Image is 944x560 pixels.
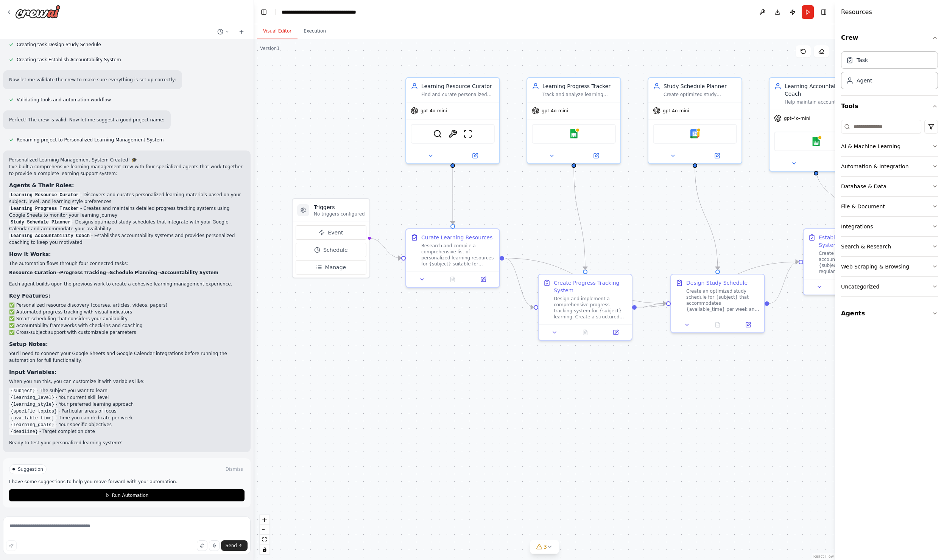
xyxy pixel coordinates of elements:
[421,92,495,98] div: Find and curate personalized learning resources for {subject} based on {learning_level}, {learnin...
[437,275,469,284] button: No output available
[570,168,589,270] g: Edge from f61afa34-d006-490e-89a6-496a29933423 to 34770923-511b-4210-9098-b54afd0ebc7d
[221,540,248,551] button: Send
[841,217,938,236] button: Integrations
[298,23,332,39] button: Execution
[9,388,37,394] code: {subject}
[841,27,938,48] button: Crew
[841,203,885,210] div: File & Document
[769,77,863,172] div: Learning Accountability CoachHelp maintain accountability and motivation for {subject} learning b...
[9,421,245,428] li: - Your specific objectives
[9,191,245,205] li: - Discovers and curates personalized learning materials based on your subject, level, and learnin...
[9,192,80,199] code: Learning Resource Curator
[453,151,496,160] button: Open in side panel
[841,223,873,230] div: Integrations
[260,525,269,535] button: zoom out
[841,303,938,324] button: Agents
[554,279,627,294] div: Create Progress Tracking System
[857,77,872,84] div: Agent
[686,279,748,287] div: Design Study Schedule
[470,275,496,284] button: Open in side panel
[60,270,106,275] strong: Progress Tracking
[702,320,734,329] button: No output available
[9,428,39,435] code: {deadline}
[421,82,495,90] div: Learning Resource Curator
[648,77,742,164] div: Study Schedule PlannerCreate optimized study schedules for {subject} based on {available_time}, {...
[542,108,568,114] span: gpt-4o-mini
[696,151,738,160] button: Open in side panel
[542,92,616,98] div: Track and analyze learning progress for {subject} by creating detailed progress sheets, monitorin...
[9,408,58,415] code: {specific_topics}
[841,263,909,270] div: Web Scraping & Browsing
[328,229,343,236] span: Event
[9,219,72,226] code: Study Schedule Planner
[209,540,220,551] button: Click to speak your automation idea
[785,82,858,98] div: Learning Accountability Coach
[449,168,456,224] g: Edge from 4159031a-1b46-490b-8b7a-cdb8ba21b9e8 to 813125bf-fb17-408f-8327-95261c213427
[17,57,121,63] span: Creating task Establish Accountability System
[841,277,938,296] button: Uncategorized
[9,270,56,275] strong: Resource Curation
[9,350,245,364] p: You'll need to connect your Google Sheets and Google Calendar integrations before running the aut...
[9,414,245,421] li: - Time you can dedicate per week
[9,251,51,257] strong: How It Works:
[235,27,248,36] button: Start a new chat
[9,479,245,485] p: I have some suggestions to help you move forward with your automation.
[637,258,799,311] g: Edge from 34770923-511b-4210-9098-b54afd0ebc7d to f24effd6-c3bc-45a7-bdfc-6e1d877391d5
[663,108,689,114] span: gpt-4o-mini
[9,401,245,408] li: - Your preferred learning approach
[637,300,666,311] g: Edge from 34770923-511b-4210-9098-b54afd0ebc7d to 605002c2-6d97-4bdb-9fa5-3074f425a201
[421,108,447,114] span: gpt-4o-mini
[9,329,245,336] li: ✅ Cross-subject support with customizable parameters
[813,554,834,558] a: React Flow attribution
[421,234,492,241] div: Curate Learning Resources
[405,228,500,288] div: Curate Learning ResourcesResearch and compile a comprehensive list of personalized learning resou...
[819,234,892,249] div: Establish Accountability System
[841,283,879,290] div: Uncategorized
[405,77,500,164] div: Learning Resource CuratorFind and curate personalized learning resources for {subject} based on {...
[292,198,370,278] div: TriggersNo triggers configuredEventScheduleManage
[803,228,897,295] div: Establish Accountability SystemCreate a comprehensive accountability system for {subject} learnin...
[9,394,245,401] li: - Your current skill level
[369,234,401,262] g: Edge from triggers to 813125bf-fb17-408f-8327-95261c213427
[538,274,632,341] div: Create Progress Tracking SystemDesign and implement a comprehensive progress tracking system for ...
[110,270,157,275] strong: Schedule Planning
[841,177,938,196] button: Database & Data
[161,270,218,275] strong: Accountability System
[735,320,761,329] button: Open in side panel
[686,288,760,312] div: Create an optimized study schedule for {subject} that accommodates {available_time} per week and ...
[314,211,365,217] p: No triggers configured
[260,515,269,554] div: React Flow controls
[323,246,347,254] span: Schedule
[9,408,245,414] li: - Particular areas of focus
[841,237,938,256] button: Search & Research
[9,489,245,501] button: Run Automation
[784,115,810,121] span: gpt-4o-mini
[9,205,245,219] li: - Creates and maintains detailed progress tracking systems using Google Sheets to monitor your le...
[9,401,56,408] code: {learning_style}
[112,492,149,498] span: Run Automation
[214,27,232,36] button: Switch to previous chat
[9,269,245,276] li: → → →
[841,163,909,170] div: Automation & Integration
[6,540,17,551] button: Improve this prompt
[603,328,629,337] button: Open in side panel
[527,77,621,164] div: Learning Progress TrackerTrack and analyze learning progress for {subject} by creating detailed p...
[841,243,891,250] div: Search & Research
[9,219,245,232] li: - Designs optimized study schedules that integrate with your Google Calendar and accommodate your...
[690,129,699,138] img: Google calendar
[9,260,245,267] p: The automation flows through four connected tasks:
[314,203,365,211] h3: Triggers
[819,250,892,275] div: Create a comprehensive accountability system for {subject} learning that includes regular check-i...
[812,137,821,146] img: Google sheets
[841,143,900,150] div: AI & Machine Learning
[9,422,56,428] code: {learning_goals}
[296,243,366,257] button: Schedule
[664,82,737,90] div: Study Schedule Planner
[296,225,366,240] button: Event
[9,302,245,309] li: ✅ Personalized resource discovery (courses, articles, videos, papers)
[9,293,50,299] strong: Key Features:
[554,296,627,320] div: Design and implement a comprehensive progress tracking system for {subject} learning. Create a st...
[569,129,578,138] img: Google sheets
[9,315,245,322] li: ✅ Smart scheduling that considers your availability
[17,137,164,143] span: Renaming project to Personalized Learning Management System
